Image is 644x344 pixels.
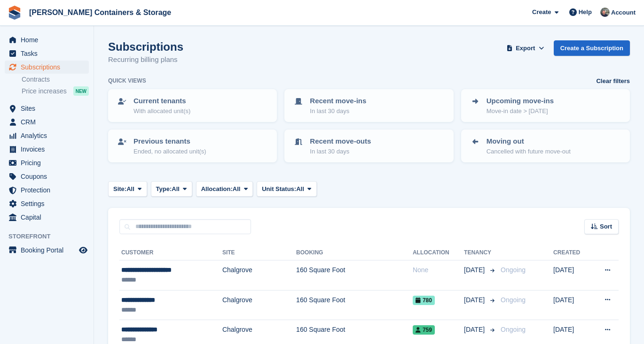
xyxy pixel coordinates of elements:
[296,260,413,290] td: 160 Square Foot
[464,265,487,275] span: [DATE]
[22,86,89,96] a: Price increases NEW
[134,136,206,147] p: Previous tenants
[134,96,190,107] p: Current tenants
[126,184,134,194] span: All
[487,107,554,116] p: Move-in date > [DATE]
[462,90,629,121] a: Upcoming move-ins Move-in date > [DATE]
[109,130,276,161] a: Previous tenants Ended, no allocated unit(s)
[553,290,591,320] td: [DATE]
[5,102,89,115] a: menu
[464,325,487,335] span: [DATE]
[5,244,89,257] a: menu
[21,33,77,46] span: Home
[5,115,89,129] a: menu
[21,170,77,183] span: Coupons
[462,130,629,161] a: Moving out Cancelled with future move-out
[553,260,591,290] td: [DATE]
[21,183,77,197] span: Protection
[600,222,612,231] span: Sort
[262,184,296,194] span: Unit Status:
[285,90,452,121] a: Recent move-ins In last 30 days
[222,245,296,260] th: Site
[5,129,89,142] a: menu
[108,54,183,65] p: Recurring billing plans
[5,47,89,60] a: menu
[222,260,296,290] td: Chalgrove
[487,96,554,107] p: Upcoming move-ins
[21,197,77,210] span: Settings
[505,40,546,56] button: Export
[464,245,497,260] th: Tenancy
[5,33,89,46] a: menu
[21,47,77,60] span: Tasks
[21,156,77,169] span: Pricing
[310,107,366,116] p: In last 30 days
[25,5,175,20] a: [PERSON_NAME] Containers & Storage
[310,147,371,156] p: In last 30 days
[8,6,22,20] img: stora-icon-8386f47178a22dfd0bd8f6a31ec36ba5ce8667c1dd55bd0f319d3a0aa187defe.svg
[413,325,435,335] span: 759
[579,8,592,17] span: Help
[21,61,77,74] span: Subscriptions
[5,143,89,156] a: menu
[233,184,241,194] span: All
[413,296,435,305] span: 780
[310,96,366,107] p: Recent move-ins
[172,184,180,194] span: All
[156,184,172,194] span: Type:
[134,147,206,156] p: Ended, no allocated unit(s)
[21,102,77,115] span: Sites
[600,8,610,17] img: Adam Greenhalgh
[21,211,77,224] span: Capital
[73,86,89,96] div: NEW
[5,183,89,197] a: menu
[151,181,192,197] button: Type: All
[611,8,636,17] span: Account
[201,184,233,194] span: Allocation:
[108,76,146,85] h6: Quick views
[553,245,591,260] th: Created
[501,296,526,304] span: Ongoing
[464,295,487,305] span: [DATE]
[108,181,147,197] button: Site: All
[501,326,526,333] span: Ongoing
[108,40,183,53] h1: Subscriptions
[413,245,464,260] th: Allocation
[5,211,89,224] a: menu
[113,184,126,194] span: Site:
[8,232,94,241] span: Storefront
[487,136,571,147] p: Moving out
[119,245,222,260] th: Customer
[21,244,77,257] span: Booking Portal
[134,107,190,116] p: With allocated unit(s)
[257,181,316,197] button: Unit Status: All
[5,197,89,210] a: menu
[78,245,89,256] a: Preview store
[285,130,452,161] a: Recent move-outs In last 30 days
[501,266,526,274] span: Ongoing
[5,156,89,169] a: menu
[532,8,551,17] span: Create
[5,170,89,183] a: menu
[487,147,571,156] p: Cancelled with future move-out
[310,136,371,147] p: Recent move-outs
[222,290,296,320] td: Chalgrove
[554,40,630,56] a: Create a Subscription
[596,76,630,86] a: Clear filters
[5,61,89,74] a: menu
[516,44,535,53] span: Export
[413,265,464,275] div: None
[296,290,413,320] td: 160 Square Foot
[21,143,77,156] span: Invoices
[22,87,67,96] span: Price increases
[109,90,276,121] a: Current tenants With allocated unit(s)
[196,181,253,197] button: Allocation: All
[296,245,413,260] th: Booking
[21,129,77,142] span: Analytics
[21,115,77,129] span: CRM
[22,75,89,84] a: Contracts
[296,184,304,194] span: All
